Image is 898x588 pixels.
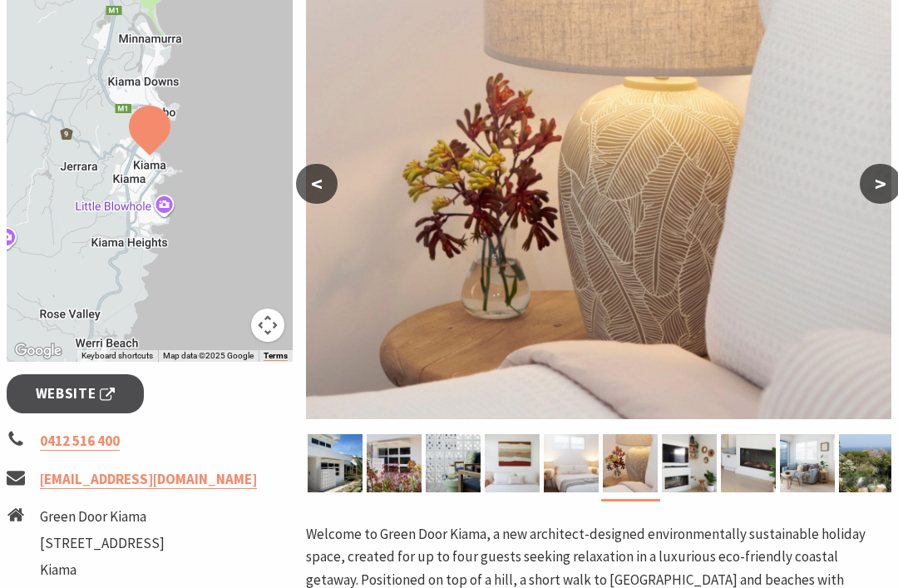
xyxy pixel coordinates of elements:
[40,470,257,489] a: [EMAIL_ADDRESS][DOMAIN_NAME]
[11,340,66,362] img: Google
[36,383,116,405] span: Website
[251,309,284,342] button: Map camera controls
[11,340,66,362] a: Click to see this area on Google Maps
[40,559,201,581] li: Kiama
[296,164,338,204] button: <
[40,532,201,555] li: [STREET_ADDRESS]
[163,351,254,360] span: Map data ©2025 Google
[40,506,201,528] li: Green Door Kiama
[40,432,120,451] a: 0412 516 400
[81,350,153,362] button: Keyboard shortcuts
[264,351,288,361] a: Terms (opens in new tab)
[7,374,144,413] a: Website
